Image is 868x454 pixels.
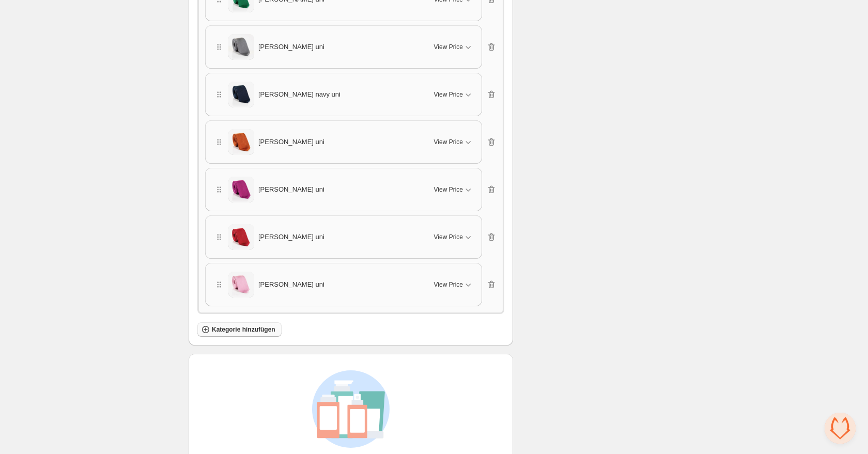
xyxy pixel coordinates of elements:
[197,322,282,337] button: Kategorie hinzufügen
[258,42,324,52] span: [PERSON_NAME] uni
[258,279,324,290] span: [PERSON_NAME] uni
[428,229,479,245] button: View Price
[825,413,856,444] div: Chat öffnen
[258,232,324,242] span: [PERSON_NAME] uni
[228,34,254,60] img: RAUL grey uni
[434,185,463,194] span: View Price
[428,181,479,198] button: View Price
[212,325,275,334] span: Kategorie hinzufügen
[428,276,479,293] button: View Price
[228,82,254,107] img: RAUL navy uni
[228,272,254,298] img: RAUL rose uni
[434,280,463,289] span: View Price
[258,137,324,147] span: [PERSON_NAME] uni
[434,233,463,241] span: View Price
[228,177,254,202] img: RAUL pink uni
[428,39,479,55] button: View Price
[228,129,254,155] img: RAUL orange uni
[428,86,479,103] button: View Price
[434,138,463,146] span: View Price
[258,89,340,100] span: [PERSON_NAME] navy uni
[228,224,254,250] img: RAUL red uni
[434,43,463,51] span: View Price
[434,90,463,99] span: View Price
[258,184,324,195] span: [PERSON_NAME] uni
[428,134,479,150] button: View Price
